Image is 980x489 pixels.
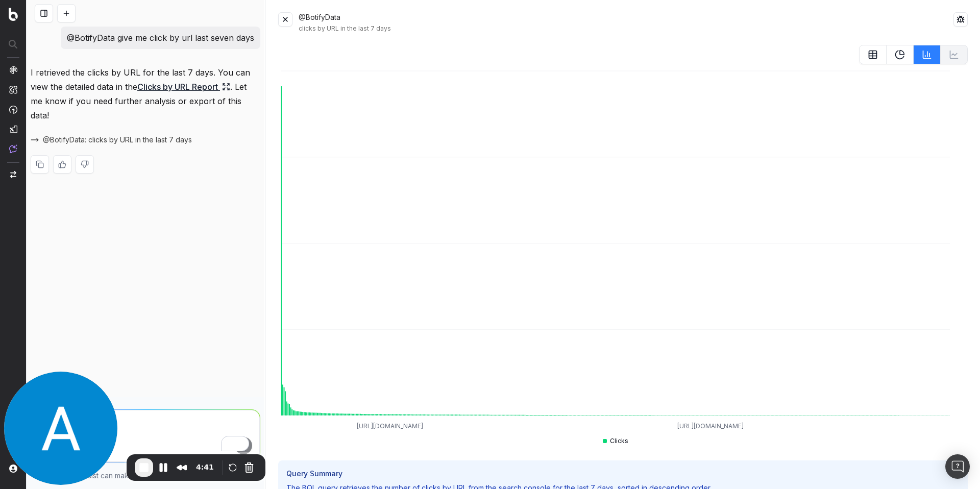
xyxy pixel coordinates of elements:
[31,410,260,462] textarea: To enrich screen reader interactions, please activate Accessibility in Grammarly extension settings
[80,471,164,481] p: Assist can make mistakes
[945,454,970,479] div: Open Intercom Messenger
[859,45,887,64] button: table
[887,45,914,64] button: PieChart
[299,12,953,33] div: @BotifyData
[286,469,960,479] h3: Query Summary
[357,422,423,430] tspan: [URL][DOMAIN_NAME]
[31,65,260,123] p: I retrieved the clicks by URL for the last 7 days. You can view the detailed data in the . Let me...
[31,135,204,145] button: @BotifyData: clicks by URL in the last 7 days
[299,25,953,33] div: clicks by URL in the last 7 days
[43,135,192,145] span: @BotifyData: clicks by URL in the last 7 days
[610,437,628,445] span: Clicks
[9,85,17,94] img: Intelligence
[9,105,17,114] img: Activation
[677,422,744,430] tspan: [URL][DOMAIN_NAME]
[914,45,941,64] button: BarChart
[9,66,17,74] img: Analytics
[137,80,230,94] a: Clicks by URL Report
[67,31,254,45] p: @BotifyData give me click by url last seven days
[941,45,968,64] button: Not available for current data
[10,171,16,178] img: Switch project
[9,144,17,153] img: Assist
[9,8,18,21] img: Botify logo
[9,125,17,133] img: Studio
